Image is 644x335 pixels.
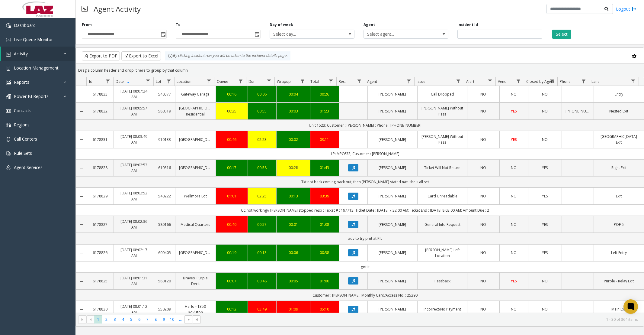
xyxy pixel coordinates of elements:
[371,250,414,255] a: [PERSON_NAME]
[503,165,524,171] a: NO
[532,165,558,171] a: YES
[6,94,11,99] img: 'icon'
[219,108,244,114] div: 00:25
[314,278,335,284] div: 01:00
[252,250,273,255] div: 00:13
[314,306,335,312] div: 05:10
[14,22,36,28] span: Dashboard
[421,306,463,312] a: Incorrect/No Payment
[371,193,414,199] a: [PERSON_NAME]
[179,250,212,255] a: [GEOGRAPHIC_DATA]
[158,306,171,312] a: 550209
[117,247,150,259] a: [DATE] 08:02:17 AM
[542,165,548,170] span: YES
[184,315,193,324] span: Go to the next page
[90,91,110,97] a: 6178833
[327,77,335,85] a: Total Filter Menu
[219,165,244,171] a: 00:17
[598,193,640,199] a: Exit
[371,222,414,227] a: [PERSON_NAME]
[421,278,463,284] a: Passback
[6,80,11,85] img: 'icon'
[90,278,110,284] a: 6178825
[371,91,414,97] a: [PERSON_NAME]
[280,306,306,312] div: 01:09
[82,2,88,16] img: pageIcon
[87,120,644,131] td: Unit 1523; Customer : [PERSON_NAME] ; Phone : [PHONE_NUMBER]
[179,193,212,199] a: Wellmore Lot
[158,165,171,171] a: 610316
[219,193,244,199] a: 01:01
[135,315,143,324] span: Page 6
[314,250,335,255] div: 00:38
[270,22,293,28] label: Day of week
[265,77,273,85] a: Dur Filter Menu
[314,222,335,227] div: 01:38
[158,278,171,284] a: 580120
[252,137,273,142] a: 02:23
[219,222,244,227] div: 00:40
[117,304,150,315] a: [DATE] 08:01:12 AM
[117,105,150,117] a: [DATE] 08:05:57 AM
[371,137,414,142] a: [PERSON_NAME]
[126,79,131,84] span: Sortable
[252,306,273,312] a: 03:49
[179,304,212,315] a: Harlo - 1350 Boylston
[421,165,463,171] a: Ticket Will Not Return
[280,222,306,227] a: 00:01
[511,165,517,170] span: NO
[237,77,245,85] a: Queue Filter Menu
[14,136,37,142] span: Call Centers
[566,108,590,114] a: [PHONE_NUMBER]
[14,150,32,156] span: Rule Sets
[6,123,11,128] img: 'icon'
[280,278,306,284] a: 00:05
[219,250,244,255] a: 00:19
[90,250,110,255] a: 6178826
[252,165,273,171] div: 00:58
[542,222,548,227] span: YES
[364,30,431,38] span: Select agent...
[179,275,212,287] a: Braves: Purple Deck
[179,137,212,142] a: [GEOGRAPHIC_DATA]
[143,315,152,324] span: Page 7
[14,51,28,57] span: Activity
[542,137,548,142] span: NO
[280,137,306,142] a: 00:02
[152,315,160,324] span: Page 8
[314,108,335,114] a: 01:23
[76,65,644,76] div: Drag a column header and drop it here to group by that column
[252,108,273,114] a: 00:55
[87,148,644,159] td: LP: MPC633; Customer : [PERSON_NAME]
[503,278,524,284] a: YES
[252,193,273,199] div: 02:25
[252,222,273,227] a: 00:57
[511,278,517,284] span: YES
[471,91,495,97] a: NO
[355,77,364,85] a: Rec. Filter Menu
[14,79,29,85] span: Reports
[471,278,495,284] a: NO
[127,315,135,324] span: Page 5
[119,315,127,324] span: Page 4
[454,77,463,85] a: Issue Filter Menu
[371,278,414,284] a: [PERSON_NAME]
[158,108,171,114] a: 580519
[204,317,638,322] kendo-pager-info: 1 - 30 of 364 items
[194,317,199,322] span: Go to the last page
[117,88,150,100] a: [DATE] 08:07:24 AM
[421,222,463,227] a: General Info Request
[87,290,644,301] td: Customer : [PERSON_NAME]; Monthly Card/Access No. : 25290
[598,108,640,114] a: Nested Exit
[552,30,571,39] button: Select
[471,193,495,199] a: NO
[542,194,548,199] span: YES
[179,165,212,171] a: [GEOGRAPHIC_DATA]
[405,77,413,85] a: Agent Filter Menu
[252,278,273,284] a: 00:48
[1,47,75,61] a: Activity
[310,79,319,84] span: Total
